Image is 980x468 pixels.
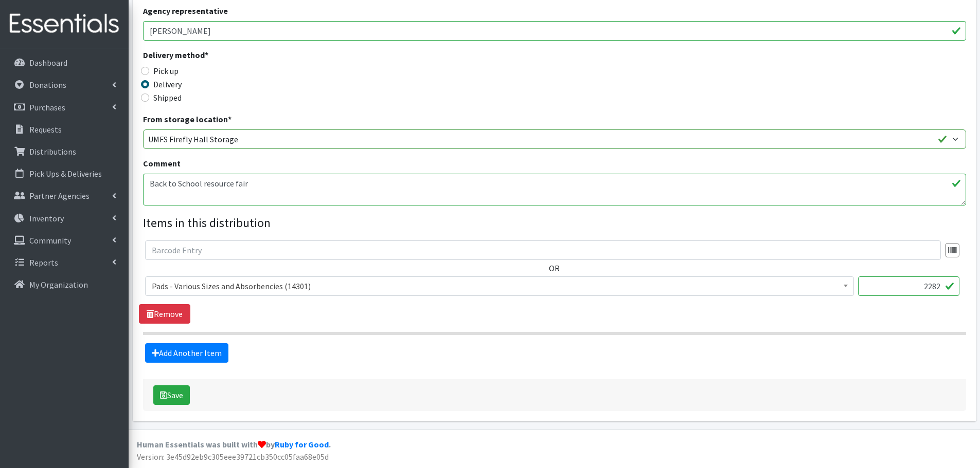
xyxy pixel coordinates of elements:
label: Comment [143,157,181,170]
p: My Organization [29,279,88,290]
p: Pick Ups & Deliveries [29,169,102,179]
a: Donations [4,74,124,95]
strong: Human Essentials was built with by . [137,439,331,450]
label: Shipped [153,91,182,104]
abbr: required [205,50,208,60]
label: Delivery [153,78,182,90]
a: Remove [139,304,190,324]
abbr: required [228,114,231,124]
p: Community [29,235,71,246]
input: Quantity [858,276,959,296]
legend: Items in this distribution [143,214,966,232]
p: Dashboard [29,58,67,68]
a: Pick Ups & Deliveries [4,163,124,184]
button: Save [153,385,190,405]
a: Reports [4,252,124,273]
p: Partner Agencies [29,191,90,201]
a: Ruby for Good [275,439,329,450]
p: Donations [29,80,66,90]
p: Inventory [29,213,64,223]
a: My Organization [4,274,124,295]
legend: Delivery method [143,49,349,65]
a: Partner Agencies [4,185,124,206]
a: Community [4,230,124,251]
a: Dashboard [4,52,124,73]
p: Requests [29,124,62,135]
input: Barcode Entry [145,240,941,260]
a: Requests [4,119,124,140]
label: Pick up [153,65,179,77]
a: Add Another Item [145,343,228,363]
span: Version: 3e45d92eb9c305eee39721cb350cc05faa68e05d [137,452,329,462]
a: Purchases [4,97,124,118]
label: OR [549,262,560,274]
textarea: Back to School resource fair [143,174,966,205]
p: Distributions [29,146,76,157]
label: From storage location [143,113,231,125]
span: Pads - Various Sizes and Absorbencies (14301) [152,279,847,293]
a: Distributions [4,141,124,162]
p: Purchases [29,102,65,113]
a: Inventory [4,208,124,229]
span: Pads - Various Sizes and Absorbencies (14301) [145,276,854,296]
img: HumanEssentials [4,7,124,41]
p: Reports [29,257,58,268]
label: Agency representative [143,5,228,17]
